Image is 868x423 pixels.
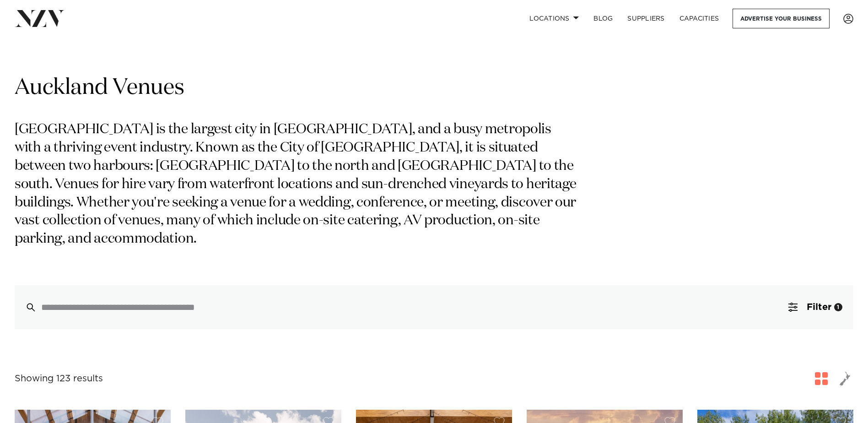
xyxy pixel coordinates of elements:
a: SUPPLIERS [620,9,672,28]
p: [GEOGRAPHIC_DATA] is the largest city in [GEOGRAPHIC_DATA], and a busy metropolis with a thriving... [15,121,580,249]
div: 1 [834,303,842,311]
a: Locations [522,9,586,28]
a: Advertise your business [733,9,830,28]
a: Capacities [672,9,727,28]
a: BLOG [586,9,620,28]
div: Showing 123 results [15,372,103,386]
span: Filter [807,303,831,312]
img: nzv-logo.png [15,10,65,27]
button: Filter1 [777,285,853,329]
h1: Auckland Venues [15,74,853,103]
